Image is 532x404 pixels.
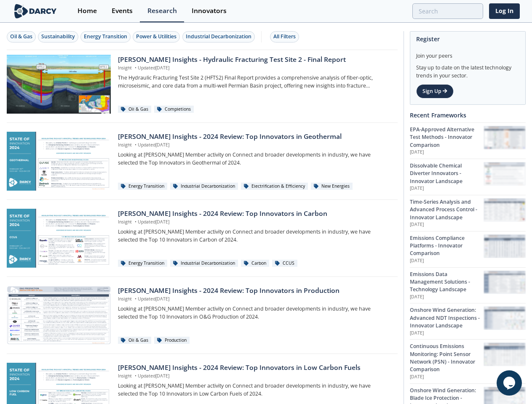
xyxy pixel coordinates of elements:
[170,260,238,267] div: Industrial Decarbonization
[410,195,526,231] a: Time-Series Analysis and Advanced Process Control - Innovator Landscape [DATE] Time-Series Analys...
[118,382,391,398] p: Looking at [PERSON_NAME] Member activity on Connect and broader developments in industry, we have...
[272,260,297,267] div: CCUS
[410,122,526,159] a: EPA-Approved Alternative Test Methods - Innovator Comparison [DATE] EPA-Approved Alternative Test...
[118,296,391,303] p: Insight Updated [DATE]
[410,303,526,339] a: Onshore Wind Generation: Advanced NDT Inspections - Innovator Landscape [DATE] Onshore Wind Gener...
[133,142,138,148] span: •
[10,33,32,40] div: Oil & Gas
[118,260,167,267] div: Energy Transition
[118,132,391,142] div: [PERSON_NAME] Insights - 2024 Review: Top Innovators in Geothermal
[416,84,454,98] a: Sign Up
[410,271,484,294] div: Emissions Data Management Solutions - Technology Landscape
[416,60,519,80] div: Stay up to date on the latest technology trends in your sector.
[133,31,180,43] button: Power & Utilities
[118,65,391,72] p: Insight Updated [DATE]
[154,106,194,113] div: Completions
[7,286,398,345] a: Darcy Insights - 2024 Review: Top Innovators in Production preview [PERSON_NAME] Insights - 2024 ...
[410,149,484,156] p: [DATE]
[186,33,251,40] div: Industrial Decarbonization
[311,183,353,190] div: New Energies
[133,65,138,71] span: •
[7,55,398,114] a: Darcy Insights - Hydraulic Fracturing Test Site 2 - Final Report preview [PERSON_NAME] Insights -...
[170,183,238,190] div: Industrial Decarbonization
[273,33,296,40] div: All Filters
[112,8,133,14] div: Events
[118,74,391,90] p: The Hydraulic Fracturing Test Site 2 (HFTS2) Final Report provides a comprehensive analysis of fi...
[192,8,227,14] div: Innovators
[410,159,526,195] a: Dissolvable Chemical Diverter Innovators - Innovator Landscape [DATE] Dissolvable Chemical Divert...
[118,55,391,65] div: [PERSON_NAME] Insights - Hydraulic Fracturing Test Site 2 - Final Report
[136,33,176,40] div: Power & Utilities
[410,198,484,221] div: Time-Series Analysis and Advanced Process Control - Innovator Landscape
[410,108,526,122] div: Recent Frameworks
[118,305,391,321] p: Looking at [PERSON_NAME] Member activity on Connect and broader developments in industry, we have...
[7,132,398,191] a: Darcy Insights - 2024 Review: Top Innovators in Geothermal preview [PERSON_NAME] Insights - 2024 ...
[118,219,391,226] p: Insight Updated [DATE]
[118,363,391,373] div: [PERSON_NAME] Insights - 2024 Review: Top Innovators in Low Carbon Fuels
[410,231,526,267] a: Emissions Compliance Platforms - Innovator Comparison [DATE] Emissions Compliance Platforms - Inn...
[412,3,483,19] input: Advanced Search
[182,31,255,43] button: Industrial Decarbonization
[38,31,78,43] button: Sustainability
[410,374,484,380] p: [DATE]
[410,126,484,149] div: EPA-Approved Alternative Test Methods - Innovator Comparison
[133,219,138,225] span: •
[416,46,519,60] div: Join your peers
[118,337,151,344] div: Oil & Gas
[13,4,59,19] img: logo-wide.svg
[118,286,391,296] div: [PERSON_NAME] Insights - 2024 Review: Top Innovators in Production
[118,183,167,190] div: Energy Transition
[410,258,484,264] p: [DATE]
[489,3,520,19] a: Log In
[118,373,391,380] p: Insight Updated [DATE]
[410,330,484,337] p: [DATE]
[41,33,75,40] div: Sustainability
[241,260,269,267] div: Carbon
[7,209,398,268] a: Darcy Insights - 2024 Review: Top Innovators in Carbon preview [PERSON_NAME] Insights - 2024 Revi...
[410,267,526,303] a: Emissions Data Management Solutions - Technology Landscape [DATE] Emissions Data Management Solut...
[410,343,484,374] div: Continuous Emissions Monitoring: Point Sensor Network (PSN) - Innovator Comparison
[497,370,524,396] iframe: chat widget
[118,228,391,244] p: Looking at [PERSON_NAME] Member activity on Connect and broader developments in industry, we have...
[133,373,138,379] span: •
[410,339,526,383] a: Continuous Emissions Monitoring: Point Sensor Network (PSN) - Innovator Comparison [DATE] Continu...
[410,306,484,330] div: Onshore Wind Generation: Advanced NDT Inspections - Innovator Landscape
[270,31,299,43] button: All Filters
[241,183,308,190] div: Electrification & Efficiency
[118,151,391,167] p: Looking at [PERSON_NAME] Member activity on Connect and broader developments in industry, we have...
[410,234,484,258] div: Emissions Compliance Platforms - Innovator Comparison
[7,31,36,43] button: Oil & Gas
[410,294,484,300] p: [DATE]
[147,8,177,14] div: Research
[84,33,127,40] div: Energy Transition
[133,296,138,302] span: •
[118,209,391,219] div: [PERSON_NAME] Insights - 2024 Review: Top Innovators in Carbon
[416,32,519,46] div: Register
[78,8,97,14] div: Home
[118,142,391,149] p: Insight Updated [DATE]
[410,221,484,228] p: [DATE]
[154,337,190,344] div: Production
[410,162,484,185] div: Dissolvable Chemical Diverter Innovators - Innovator Landscape
[80,31,131,43] button: Energy Transition
[410,185,484,192] p: [DATE]
[118,106,151,113] div: Oil & Gas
